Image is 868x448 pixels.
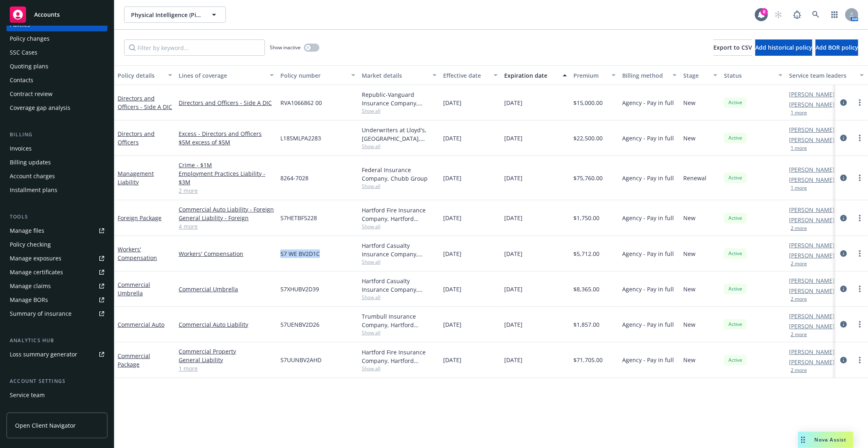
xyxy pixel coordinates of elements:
div: Billing updates [10,156,51,169]
a: Summary of insurance [7,307,107,320]
span: Add historical policy [755,44,812,51]
div: Policy checking [10,238,51,251]
span: Nova Assist [815,436,847,443]
div: Manage BORs [10,293,48,306]
span: [DATE] [443,134,461,142]
a: more [855,355,865,365]
a: Quoting plans [7,60,107,73]
a: Search [808,7,824,23]
div: Lines of coverage [179,71,265,80]
span: [DATE] [443,174,461,182]
a: Accounts [7,3,107,26]
button: 1 more [791,146,807,151]
span: Agency - Pay in full [622,134,674,142]
button: 2 more [791,226,807,231]
button: Status [721,66,786,85]
a: [PERSON_NAME] [789,165,835,174]
div: Account charges [10,170,55,183]
a: [PERSON_NAME] [789,312,835,320]
span: New [683,98,695,107]
span: [DATE] [504,134,523,142]
button: 1 more [791,110,807,115]
span: Active [727,356,743,364]
span: Agency - Pay in full [622,214,674,222]
span: [DATE] [443,98,461,107]
span: $15,000.00 [573,98,603,107]
a: [PERSON_NAME] [789,347,835,356]
div: Stage [683,71,708,80]
a: more [855,173,865,183]
span: New [683,356,695,364]
a: circleInformation [839,284,848,294]
div: Analytics hub [7,337,107,345]
a: [PERSON_NAME] [789,125,835,134]
button: 2 more [791,332,807,337]
div: Summary of insurance [10,307,72,320]
div: Policy changes [10,32,50,45]
span: [DATE] [443,356,461,364]
a: [PERSON_NAME] [789,286,835,295]
a: more [855,213,865,223]
div: Coverage gap analysis [10,101,70,114]
a: Commercial Property [179,347,274,356]
a: Coverage gap analysis [7,101,107,114]
span: Physical Intelligence (Pi), Inc. [131,11,201,19]
button: Stage [680,66,721,85]
div: Account settings [7,377,107,385]
a: circleInformation [839,355,848,365]
span: Show all [362,258,437,265]
span: New [683,134,695,142]
a: Directors and Officers - Side A DIC [118,94,172,111]
a: General Liability - Foreign [179,214,274,222]
div: 8 [761,8,768,15]
a: Manage claims [7,280,107,293]
div: Billing [7,131,107,139]
span: [DATE] [443,249,461,258]
span: Export to CSV [713,44,752,51]
span: 57XHUBV2D39 [280,285,319,293]
a: 4 more [179,222,274,231]
a: Directors and Officers - Side A DIC [179,98,274,107]
a: Invoices [7,142,107,155]
button: Physical Intelligence (Pi), Inc. [124,7,226,23]
div: Contract review [10,87,52,101]
span: Show all [362,107,437,114]
a: 1 more [179,364,274,373]
span: $1,857.00 [573,320,599,329]
button: 1 more [791,186,807,190]
span: [DATE] [504,174,523,182]
span: 57UENBV2D26 [280,320,319,329]
div: Underwriters at Lloyd's, [GEOGRAPHIC_DATA], [PERSON_NAME] of [GEOGRAPHIC_DATA], RT Specialty Insu... [362,126,437,143]
button: Policy details [114,66,175,85]
a: [PERSON_NAME] [789,205,835,214]
div: Expiration date [504,71,558,80]
div: Market details [362,71,428,80]
a: more [855,249,865,258]
span: $22,500.00 [573,134,603,142]
div: Premium [573,71,607,80]
span: Add BOR policy [816,44,858,51]
span: New [683,214,695,222]
span: Active [727,214,743,222]
div: Contacts [10,74,33,87]
button: Market details [359,66,440,85]
a: Billing updates [7,156,107,169]
a: [PERSON_NAME] [789,175,835,184]
span: [DATE] [504,356,523,364]
div: Policy number [280,71,346,80]
a: Excess - Directors and Officers $5M excess of $5M [179,129,274,146]
div: Effective date [443,71,489,80]
span: Active [727,285,743,293]
a: Policy changes [7,32,107,45]
div: Republic-Vanguard Insurance Company, AmTrust Financial Services [362,90,437,107]
span: $5,712.00 [573,249,599,258]
span: Agency - Pay in full [622,174,674,182]
a: [PERSON_NAME] [789,216,835,224]
span: Show all [362,329,437,336]
div: Invoices [10,142,32,155]
a: Account charges [7,170,107,183]
span: Active [727,99,743,106]
button: 2 more [791,368,807,373]
a: Employment Practices Liability - $3M [179,169,274,186]
a: [PERSON_NAME] [789,90,835,98]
